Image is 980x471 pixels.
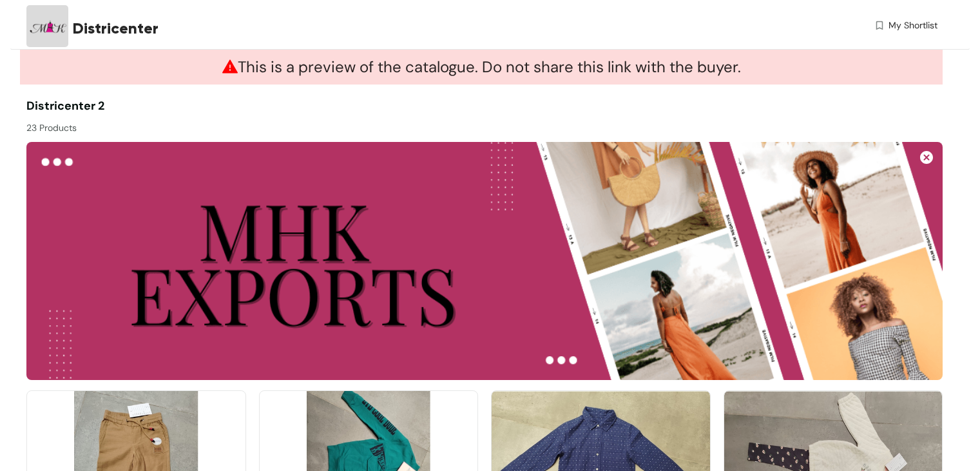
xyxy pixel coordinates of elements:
img: Close [920,151,933,164]
div: 23 Products [26,115,485,135]
img: Buyer Portal [26,5,68,47]
span: warning [222,59,238,74]
span: My Shortlist [889,19,937,32]
img: ae2cfc67-f04c-4b92-9727-5e7395d274c7 [26,142,943,381]
img: wishlist [874,19,885,32]
span: This is a preview of the catalogue. Do not share this link with the buyer. [222,57,741,77]
span: Districenter 2 [26,98,104,114]
span: Districenter [73,17,159,40]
